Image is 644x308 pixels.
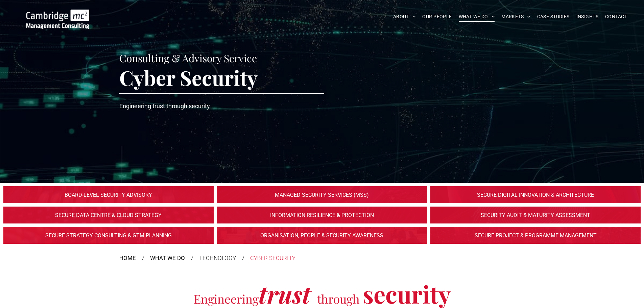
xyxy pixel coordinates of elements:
div: TECHNOLOGY [199,254,236,263]
a: WHAT WE DO [150,254,185,263]
span: Consulting & Advisory Service [119,51,257,65]
a: HOME [119,254,136,263]
a: OUR PEOPLE [419,11,455,22]
nav: Breadcrumbs [119,254,525,263]
span: through [317,291,360,307]
a: MARKETS [498,11,533,22]
a: CONTACT [602,11,630,22]
a: WHAT WE DO [455,11,498,22]
div: CYBER SECURITY [250,254,295,263]
span: Cyber Security [119,64,258,91]
img: Go to Homepage [26,9,89,29]
span: Engineering [194,291,259,307]
a: INSIGHTS [573,11,602,22]
span: Engineering trust through security [119,102,210,110]
a: ABOUT [390,11,419,22]
a: CASE STUDIES [534,11,573,22]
